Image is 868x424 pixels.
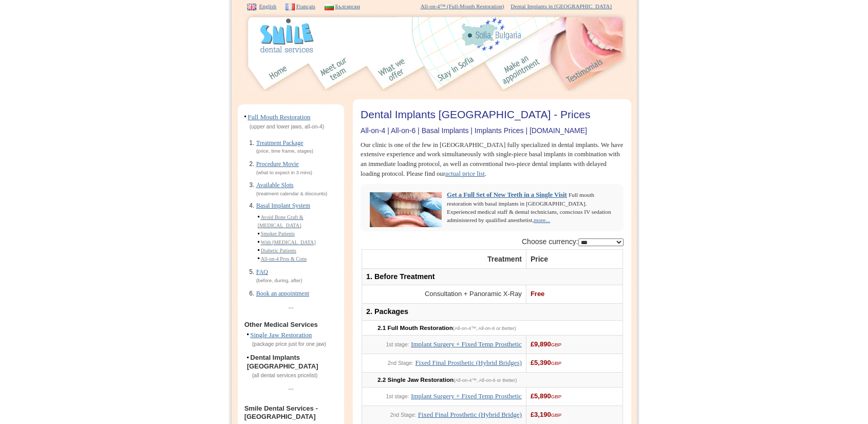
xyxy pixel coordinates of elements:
[541,53,562,91] img: 6.jpg
[260,231,295,236] a: Smoker Patients
[526,249,622,268] th: Price
[378,325,618,331] h3: 2.1 Full Mouth Restoration
[366,273,618,281] h2: 1. Before Treatment
[256,191,328,196] span: (treatment calendar & discounts)
[526,285,622,304] td: Free
[551,412,562,418] span: GBP
[260,239,315,245] a: With [MEDICAL_DATA]
[362,285,526,304] td: Consultation + Panoramic X-Ray
[447,191,567,200] a: Get a Full Set of New Teeth in a Single Visit
[411,340,522,348] a: Implant Surgery + Fixed Temp Prosthetic
[562,53,627,91] img: testimonials_en.jpg
[256,278,303,283] span: (before, during, after)
[386,342,409,347] span: 1st stage:
[259,17,314,53] img: logo.gif
[551,360,562,366] span: GBP
[286,4,295,10] img: FR
[479,53,501,91] img: 5.jpg
[241,381,342,394] div: ...
[416,359,522,366] a: Fixed Final Prosthetic (Hybrid Bridges)
[296,3,315,9] a: Français
[378,53,411,91] img: offer_en.jpg
[390,412,416,418] span: 2nd Stage:
[258,257,259,261] img: dot.gif
[247,341,326,347] span: (package price just for one jaw)
[378,68,411,76] a: Dental Implant Treatments
[534,217,550,223] a: more...
[531,340,561,348] span: £9,890
[244,321,318,328] b: Other Medical Services
[501,53,541,91] img: appointment_en.jpg
[258,241,259,244] img: dot.gif
[551,394,562,399] span: GBP
[366,308,618,316] h2: 2. Packages
[531,359,561,366] span: £5,390
[256,160,299,168] a: Procedure Movie
[250,331,312,339] a: Single Jaw Restoration
[259,3,277,9] a: English
[244,116,246,119] img: dot.gif
[386,394,409,399] span: 1st stage:
[258,216,259,219] img: dot.gif
[258,249,259,252] img: dot.gif
[241,53,265,91] img: 1.jpg
[247,4,256,10] img: EN
[248,113,310,121] a: Full Mouth Restoration
[244,124,325,130] span: (upper and lower jaws, all-on-4)
[256,139,304,146] a: Treatment Package
[418,411,522,418] a: Fixed Final Prosthetic (Hybrid Bridge)
[454,378,517,383] span: (All-on-4™, All-on-6 or Better)
[361,107,624,127] h1: Dental Implants [GEOGRAPHIC_DATA] - Prices
[378,377,618,383] h3: 2.2 Single Jaw Restoration
[445,170,485,177] a: actual price list
[260,256,307,262] a: All-on-4 Pros & Cons
[265,53,293,91] img: home_en.jpg
[244,404,318,420] b: Smile Dental Services - [GEOGRAPHIC_DATA]
[434,53,479,91] img: accommodation_en.jpg
[247,357,249,360] img: dot.gif
[265,68,293,76] a: Homepage
[256,181,294,189] a: Available Slots
[531,411,561,418] span: £3,190
[411,392,522,400] a: Implant Surgery + Fixed Temp Prosthetic
[256,202,310,209] a: Basal Implant System
[434,68,479,76] a: Accommodation in Sofia
[293,53,316,91] img: 2.jpg
[362,249,526,268] th: Treatment
[316,53,354,91] img: team_en.jpg
[256,268,268,275] a: FAQ
[258,214,304,228] a: Avoid Bone Graft & [MEDICAL_DATA]
[388,360,413,366] span: 2nd Stage:
[361,140,624,179] p: Our clinic is one of the few in [GEOGRAPHIC_DATA] fully specialized in dental implants. We have e...
[256,170,312,175] span: (what to expect in 3 mins)
[511,3,612,9] a: Dental Implants in [GEOGRAPHIC_DATA]
[562,68,627,76] a: Patient Reviews for Dental Implants Treatment in Smile Dental Services - Bulgaria
[354,53,378,91] img: 3.jpg
[421,3,504,9] a: All-on-4™ (Full-Mouth Restoration)
[241,300,342,313] div: ...
[247,354,318,370] b: Dental Implants [GEOGRAPHIC_DATA]
[256,148,313,154] span: (price, time frame, stages)
[325,4,334,10] img: BG
[316,68,354,76] a: Our Team & Clinic
[256,290,309,297] a: Book an appointment
[258,233,259,236] img: dot.gif
[361,236,624,247] div: Choose currency:
[247,373,318,378] span: (all dental services pricelist)
[247,334,249,337] img: dot.gif
[335,3,360,9] a: Български
[361,127,624,135] h2: All-on-4 | All-on-6 | Basal Implants | Implants Prices | [DOMAIN_NAME]
[551,342,562,347] span: GBP
[260,248,296,253] a: Diabetic Patients
[367,191,447,230] img: BAr.permanent-thumb.jpg
[501,68,541,76] a: Contact our Clinic
[453,326,516,331] span: (All-on-4™, All-on-6 or Better)
[411,53,434,91] img: 4.jpg
[531,392,561,400] span: £5,890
